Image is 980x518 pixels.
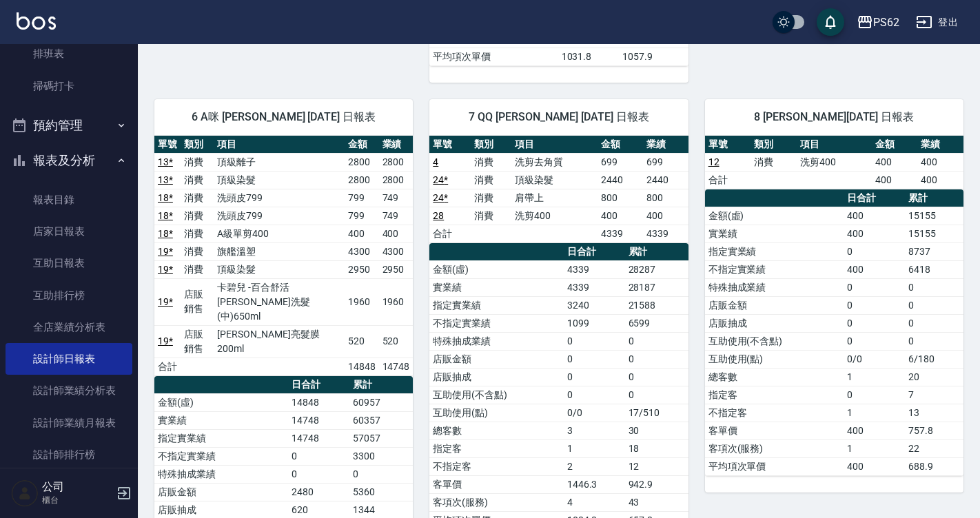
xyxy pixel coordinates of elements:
td: 4300 [379,242,414,260]
td: 0 [625,386,688,404]
td: 3240 [564,296,625,314]
th: 單號 [154,136,181,154]
td: 2800 [345,153,379,171]
td: 400 [345,225,379,242]
td: 14848 [288,393,349,411]
a: 排班表 [6,38,132,70]
td: 800 [598,189,643,207]
td: 1 [844,439,905,457]
td: 消費 [181,207,214,225]
div: PS62 [873,14,899,31]
a: 設計師業績月報表 [6,407,132,439]
td: 14748 [379,358,414,375]
th: 累計 [905,189,963,207]
td: 店販金額 [154,483,288,501]
td: 0 [844,242,905,260]
td: 757.8 [905,422,963,439]
th: 日合計 [564,243,625,261]
td: 14748 [288,411,349,429]
th: 單號 [705,136,751,154]
span: 6 A咪 [PERSON_NAME] [DATE] 日報表 [171,110,396,124]
td: 60957 [349,393,413,411]
a: 掃碼打卡 [6,70,132,102]
td: 1 [564,439,625,457]
td: 頂級染髮 [511,171,598,189]
td: 3300 [349,447,413,465]
button: PS62 [851,8,905,37]
td: 平均項次單價 [705,457,844,475]
td: 1960 [379,278,414,325]
td: 400 [844,225,905,242]
table: a dense table [154,136,413,376]
td: 3 [564,422,625,439]
td: 400 [379,225,414,242]
td: 4339 [564,260,625,278]
th: 日合計 [844,189,905,207]
td: 43 [625,493,688,511]
td: 2950 [345,260,379,278]
th: 業績 [643,136,688,154]
td: 消費 [181,242,214,260]
a: 店家日報表 [6,216,132,247]
td: 指定實業績 [705,242,844,260]
td: 0 [564,386,625,404]
a: 設計師業績分析表 [6,375,132,406]
a: 12 [708,156,719,167]
td: 4 [564,493,625,511]
td: 13 [905,404,963,422]
td: 2480 [288,483,349,501]
td: 400 [844,260,905,278]
td: 不指定實業績 [154,447,288,465]
td: 2440 [643,171,688,189]
td: 店販金額 [429,350,563,368]
td: 消費 [471,153,511,171]
th: 金額 [598,136,643,154]
th: 類別 [181,136,214,154]
td: 400 [917,153,963,171]
button: 報表及分析 [6,143,132,178]
td: 0 [288,465,349,483]
td: 15155 [905,207,963,225]
td: 1446.3 [564,475,625,493]
td: 洗頭皮799 [214,189,345,207]
th: 項目 [511,136,598,154]
td: 4339 [598,225,643,242]
td: A級單剪400 [214,225,345,242]
td: 4300 [345,242,379,260]
td: 6/180 [905,350,963,368]
td: 店販抽成 [705,314,844,332]
td: 12 [625,457,688,475]
td: 400 [643,207,688,225]
td: 卡碧兒 -百合舒活[PERSON_NAME]洗髮(中)650ml [214,278,345,325]
td: 2800 [379,153,414,171]
td: 1031.8 [558,48,619,65]
img: Person [11,479,39,507]
td: 消費 [181,260,214,278]
td: 0 [905,296,963,314]
td: 客單價 [429,475,563,493]
td: 1 [844,404,905,422]
td: 0 [625,332,688,350]
td: 店販銷售 [181,278,214,325]
a: 28 [433,210,444,221]
td: 57057 [349,429,413,447]
th: 類別 [471,136,511,154]
td: 肩帶上 [511,189,598,207]
table: a dense table [705,136,963,189]
td: 0 [564,332,625,350]
td: 0 [288,447,349,465]
td: 互助使用(點) [429,404,563,422]
a: 互助排行榜 [6,280,132,311]
th: 金額 [345,136,379,154]
td: 頂級染髮 [214,260,345,278]
td: 0 [905,332,963,350]
td: 17/510 [625,404,688,422]
td: 4339 [643,225,688,242]
td: 2950 [379,260,414,278]
td: 金額(虛) [154,393,288,411]
td: 0/0 [564,404,625,422]
td: 2800 [345,171,379,189]
td: 實業績 [705,225,844,242]
button: 預約管理 [6,107,132,143]
td: 合計 [429,225,470,242]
